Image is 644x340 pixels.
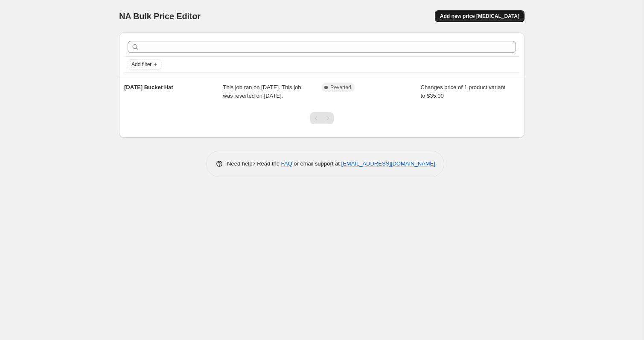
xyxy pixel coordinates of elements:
nav: Pagination [310,112,334,124]
a: [EMAIL_ADDRESS][DOMAIN_NAME] [341,160,435,167]
span: Changes price of 1 product variant to $35.00 [421,84,506,99]
span: This job ran on [DATE]. This job was reverted on [DATE]. [223,84,301,99]
button: Add filter [128,59,162,70]
span: [DATE] Bucket Hat [124,84,173,90]
span: Add filter [131,61,152,68]
span: NA Bulk Price Editor [119,12,201,21]
a: FAQ [281,160,292,167]
span: Reverted [330,84,351,91]
span: Add new price [MEDICAL_DATA] [440,13,519,20]
span: or email support at [292,160,341,167]
button: Add new price [MEDICAL_DATA] [435,10,525,22]
span: Need help? Read the [227,160,281,167]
